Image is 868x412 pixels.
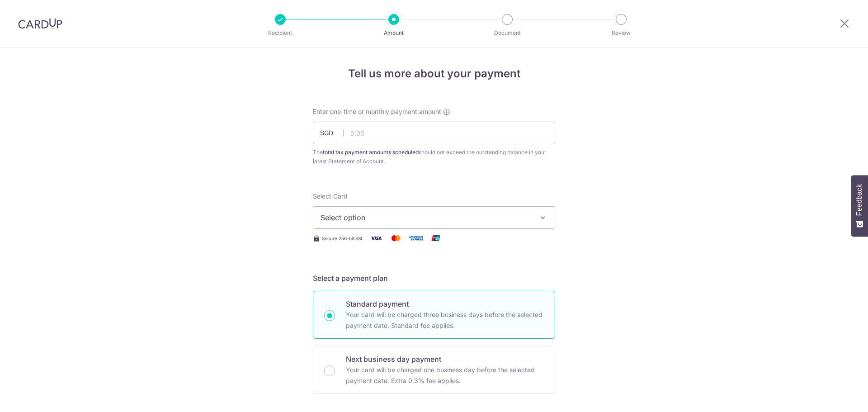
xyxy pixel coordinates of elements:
[346,365,544,386] p: Your card will be charged one business day before the selected payment date. Extra 0.3% fee applies.
[313,273,555,284] h5: Select a payment plan
[346,298,544,309] p: Standard payment
[407,232,425,244] img: American Express
[322,235,363,242] span: Secure 256-bit SSL
[321,212,531,223] span: Select option
[360,28,427,38] p: Amount
[320,128,344,137] span: SGD
[367,232,385,244] img: Visa
[313,122,555,144] input: 0.00
[474,28,541,38] p: Document
[323,149,419,156] b: total tax payment amounts scheduled
[346,354,544,365] p: Next business day payment
[313,206,555,229] button: Select option
[18,18,62,29] img: CardUp
[387,232,405,244] img: Mastercard
[313,192,348,200] span: translation missing: en.payables.payment_networks.credit_card.summary.labels.select_card
[588,28,655,38] p: Review
[427,232,445,244] img: Union Pay
[313,66,555,82] h4: Tell us more about your payment
[810,385,859,407] iframe: Opens a widget where you can find more information
[855,184,863,216] span: Feedback
[851,175,868,237] button: Feedback - Show survey
[346,309,544,331] p: Your card will be charged three business days before the selected payment date. Standard fee appl...
[313,148,555,166] div: The should not exceed the outstanding balance in your latest Statement of Account.
[247,28,314,38] p: Recipient
[313,107,441,116] span: Enter one-time or monthly payment amount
